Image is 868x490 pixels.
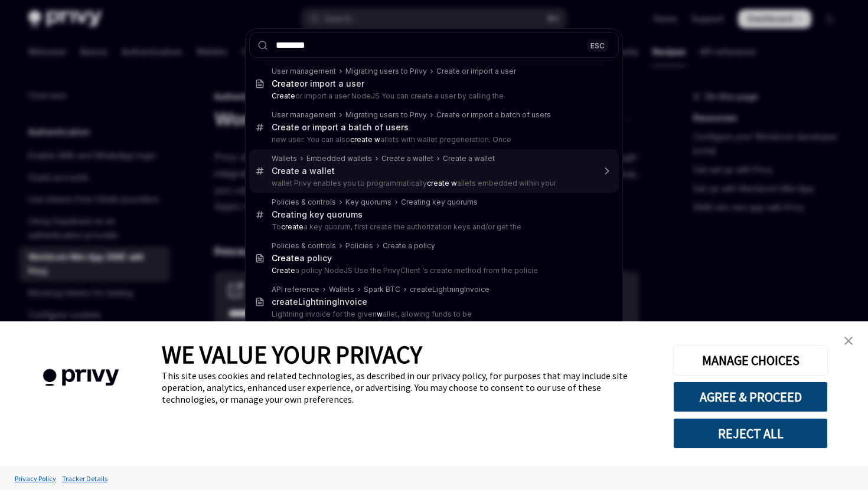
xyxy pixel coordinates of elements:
p: To a key quorum, first create the authorization keys and/or get the [272,222,594,232]
p: a policy NodeJS Use the PrivyClient 's create method from the policie [272,266,594,275]
p: Lightning invoice for the given allet, allowing funds to be [272,310,594,319]
div: or import a user [272,78,364,89]
span: WE VALUE YOUR PRIVACY [162,339,422,370]
div: Migrating users to Privy [345,110,427,120]
div: Policies & controls [272,241,336,251]
b: Create [272,253,299,263]
b: create w [427,179,457,188]
div: Create or import a batch of users [272,122,409,133]
div: Migrating users to Privy [345,67,427,76]
button: MANAGE CHOICES [673,345,828,376]
p: or import a user NodeJS You can create a user by calling the [272,91,594,101]
div: Wallets [329,285,354,294]
img: company logo [18,352,144,403]
b: Create [272,91,295,100]
button: AGREE & PROCEED [673,382,828,412]
div: createLightningInvoice [272,297,367,307]
div: ESC [587,39,608,51]
div: Create a wallet [443,154,495,163]
div: Create a wallet [272,166,335,176]
div: a policy [272,253,332,264]
div: Policies & controls [272,198,336,207]
div: Embedded wallets [306,154,372,163]
div: Create a wallet [381,154,433,163]
img: close banner [844,337,853,345]
button: REJECT ALL [673,418,828,449]
div: Creating key quorums [401,198,478,207]
b: Create [272,266,295,275]
a: close banner [837,329,860,353]
div: User management [272,67,336,76]
div: createLightningInvoice [410,285,490,294]
div: Create a policy [383,241,435,251]
a: Privacy Policy [12,468,59,489]
div: API reference [272,285,319,294]
p: wallet Privy enables you to programmatically allets embedded within your [272,179,594,188]
b: create w [350,135,380,144]
div: Creating key quorums [272,209,363,220]
div: Create or import a user [436,67,516,76]
a: Tracker Details [59,468,110,489]
div: Create or import a batch of users [436,110,551,120]
div: Spark BTC [364,285,400,294]
p: new user. You can also allets with wallet pregeneration. Once [272,135,594,144]
div: User management [272,110,336,120]
div: This site uses cookies and related technologies, as described in our privacy policy, for purposes... [162,370,655,405]
div: Wallets [272,154,297,163]
div: Key quorums [345,198,391,207]
b: create [281,222,304,231]
div: Policies [345,241,373,251]
b: Create [272,78,299,88]
b: w [377,310,383,318]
